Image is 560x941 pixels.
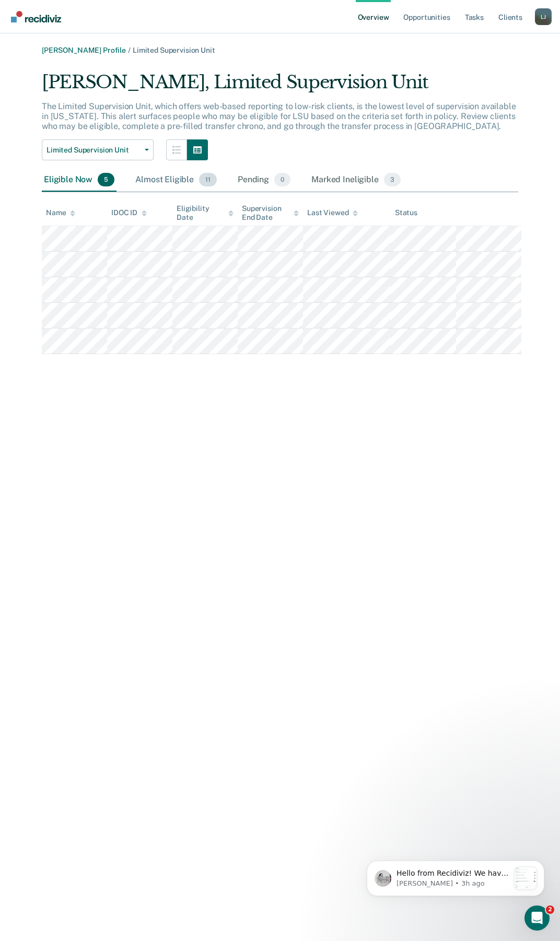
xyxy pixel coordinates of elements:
div: Pending0 [236,169,293,192]
span: Hello from Recidiviz! We have some exciting news. Officers will now have their own Overview page ... [45,29,158,370]
div: Last Viewed [307,208,358,217]
div: Marked Ineligible3 [309,169,403,192]
div: Name [46,208,75,217]
span: 0 [274,173,290,186]
div: Supervision End Date [242,204,299,222]
span: 11 [199,173,217,186]
a: [PERSON_NAME] Profile [42,46,126,54]
button: Profile dropdown button [535,8,552,25]
p: Message from Kim, sent 3h ago [45,39,158,49]
div: Status [395,208,417,217]
div: Eligible Now5 [42,169,116,192]
div: Eligibility Date [177,204,234,222]
span: 3 [384,173,401,186]
span: Limited Supervision Unit [133,46,215,54]
img: Recidiviz [11,11,61,22]
span: / [126,46,133,54]
button: Limited Supervision Unit [42,139,154,160]
div: [PERSON_NAME], Limited Supervision Unit [42,72,518,101]
span: 2 [546,905,554,914]
div: L J [535,8,552,25]
span: Limited Supervision Unit [46,146,141,155]
iframe: Intercom notifications message [351,840,560,913]
div: Almost Eligible11 [133,169,219,192]
span: 5 [98,173,114,186]
p: The Limited Supervision Unit, which offers web-based reporting to low-risk clients, is the lowest... [42,101,516,131]
iframe: Intercom live chat [524,905,550,931]
div: IDOC ID [111,208,147,217]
